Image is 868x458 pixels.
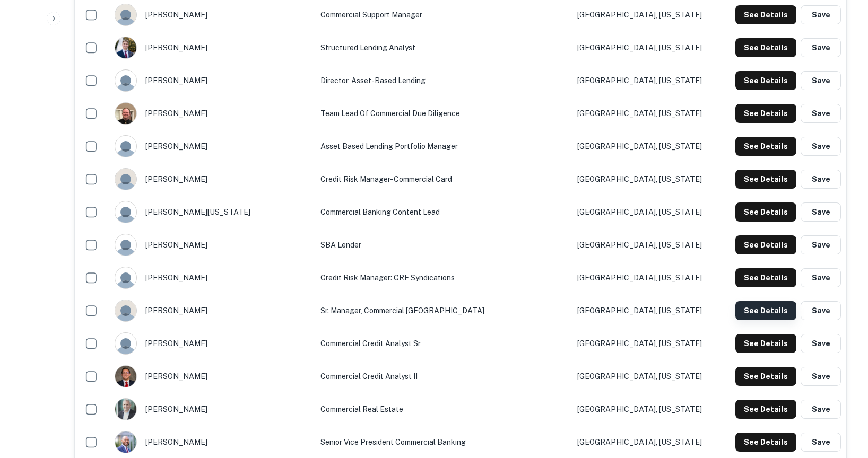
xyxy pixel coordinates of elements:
img: 9c8pery4andzj6ohjkjp54ma2 [115,333,136,354]
td: SBA Lender [315,228,572,261]
td: Commercial Banking Content Lead [315,196,572,228]
button: See Details [735,268,796,287]
button: See Details [735,367,796,386]
div: [PERSON_NAME] [115,37,310,59]
img: 1605813480920 [115,37,136,58]
button: Save [801,367,841,386]
td: [GEOGRAPHIC_DATA], [US_STATE] [572,294,719,327]
button: Save [801,334,841,353]
button: See Details [735,334,796,353]
td: [GEOGRAPHIC_DATA], [US_STATE] [572,261,719,294]
button: See Details [735,137,796,156]
button: See Details [735,235,796,254]
img: 244xhbkr7g40x6bsu4gi6q4ry [115,4,136,25]
img: 1750010440507 [115,431,136,453]
img: 1c5u578iilxfi4m4dvc4q810q [115,300,136,321]
button: Save [801,137,841,156]
td: Commercial Credit Analyst II [315,360,572,393]
button: Save [801,38,841,57]
div: [PERSON_NAME] [115,332,310,355]
button: See Details [735,433,796,452]
div: [PERSON_NAME] [115,234,310,256]
button: Save [801,433,841,452]
button: See Details [735,71,796,90]
img: 9c8pery4andzj6ohjkjp54ma2 [115,234,136,256]
button: Save [801,170,841,189]
td: [GEOGRAPHIC_DATA], [US_STATE] [572,327,719,360]
button: Save [801,400,841,419]
td: Commercial Real Estate [315,393,572,426]
button: See Details [735,400,796,419]
img: 1716318912267 [115,399,136,420]
button: Save [801,5,841,24]
div: [PERSON_NAME] [115,398,310,420]
img: 1c5u578iilxfi4m4dvc4q810q [115,169,136,190]
td: Team Lead of Commercial Due Diligence [315,97,572,130]
button: See Details [735,38,796,57]
td: [GEOGRAPHIC_DATA], [US_STATE] [572,393,719,426]
td: Credit Risk Manager: CRE Syndications [315,261,572,294]
td: [GEOGRAPHIC_DATA], [US_STATE] [572,97,719,130]
button: See Details [735,170,796,189]
div: [PERSON_NAME] [115,267,310,289]
td: [GEOGRAPHIC_DATA], [US_STATE] [572,31,719,64]
button: Save [801,268,841,287]
td: Credit Risk Manager- Commercial Card [315,163,572,196]
img: 1747136757367 [115,103,136,124]
td: [GEOGRAPHIC_DATA], [US_STATE] [572,163,719,196]
div: [PERSON_NAME] [115,4,310,26]
button: See Details [735,202,796,222]
img: 9c8pery4andzj6ohjkjp54ma2 [115,267,136,288]
img: 9c8pery4andzj6ohjkjp54ma2 [115,70,136,91]
td: Structured Lending Analyst [315,31,572,64]
td: [GEOGRAPHIC_DATA], [US_STATE] [572,130,719,163]
td: [GEOGRAPHIC_DATA], [US_STATE] [572,228,719,261]
button: See Details [735,104,796,123]
button: See Details [735,301,796,320]
img: 9c8pery4andzj6ohjkjp54ma2 [115,201,136,223]
div: [PERSON_NAME] [115,168,310,190]
img: 9c8pery4andzj6ohjkjp54ma2 [115,136,136,157]
button: Save [801,301,841,320]
td: [GEOGRAPHIC_DATA], [US_STATE] [572,360,719,393]
td: [GEOGRAPHIC_DATA], [US_STATE] [572,196,719,228]
button: Save [801,71,841,90]
td: Director, Asset-Based Lending [315,64,572,97]
td: Asset Based Lending Portfolio Manager [315,130,572,163]
div: [PERSON_NAME] [115,300,310,322]
iframe: Chat Widget [815,339,868,390]
div: [PERSON_NAME] [115,102,310,125]
div: [PERSON_NAME] [115,365,310,387]
button: Save [801,104,841,123]
div: [PERSON_NAME] [115,431,310,453]
td: Sr. Manager, Commercial [GEOGRAPHIC_DATA] [315,294,572,327]
div: [PERSON_NAME][US_STATE] [115,201,310,223]
td: Commercial Credit Analyst Sr [315,327,572,360]
div: [PERSON_NAME] [115,69,310,92]
button: See Details [735,5,796,24]
button: Save [801,202,841,222]
td: [GEOGRAPHIC_DATA], [US_STATE] [572,64,719,97]
img: 1549574001844 [115,366,136,387]
button: Save [801,235,841,254]
div: [PERSON_NAME] [115,135,310,157]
